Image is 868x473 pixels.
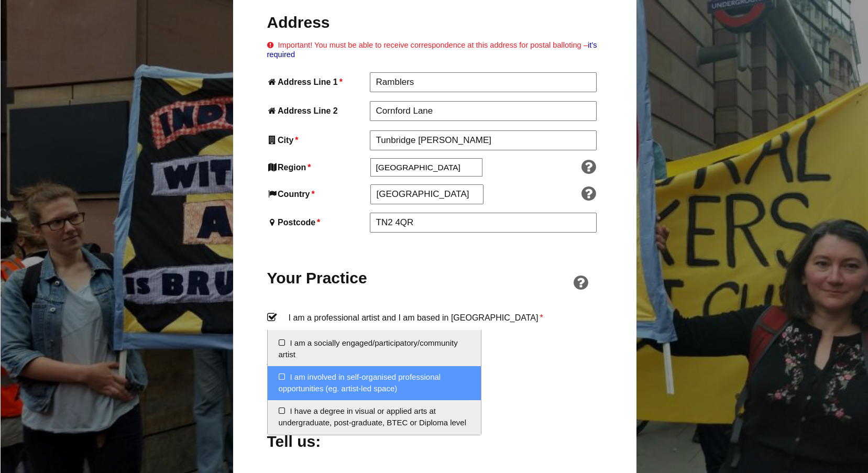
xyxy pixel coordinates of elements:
[268,332,481,366] li: I am a socially engaged/participatory/community artist
[267,40,602,60] p: Important! You must be able to receive correspondence at this address for postal balloting –
[267,41,597,59] a: it’s required
[267,431,368,452] h2: Tell us:
[267,160,368,174] label: Region
[268,434,481,457] li: I have been commissioned by a public institution
[267,104,368,118] label: Address Line 2
[267,12,602,32] h2: Address
[267,75,368,89] label: Address Line 1
[267,215,368,229] label: Postcode
[268,366,481,400] li: I am involved in self-organised professional opportunities (eg. artist-led space)
[267,187,368,201] label: Country
[267,268,368,288] h2: Your Practice
[267,311,602,342] label: I am a professional artist and I am based in [GEOGRAPHIC_DATA]
[268,400,481,434] li: I have a degree in visual or applied arts at undergraduate, post-graduate, BTEC or Diploma level
[267,133,368,147] label: City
